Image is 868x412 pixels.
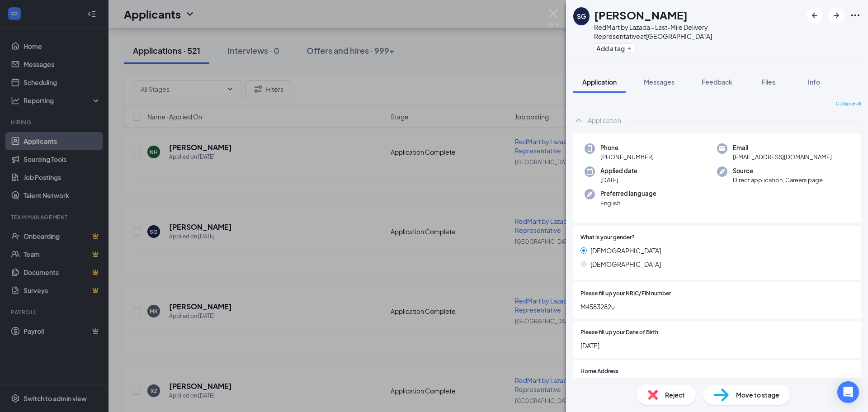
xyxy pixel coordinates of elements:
span: Applied date [600,166,637,175]
div: Open Intercom Messenger [837,381,859,403]
svg: Plus [627,46,632,51]
button: PlusAdd a tag [594,43,634,53]
div: SG [577,12,586,21]
span: [DATE] [600,175,637,185]
span: Messages [644,78,675,86]
span: Move to stage [736,390,779,400]
span: Collapse all [836,100,861,108]
span: Application [582,78,617,86]
span: Direct application, Careers page [733,175,823,185]
span: English [600,199,656,208]
svg: ArrowLeftNew [809,10,820,21]
span: Preferred language [600,189,656,198]
span: Source [733,166,823,175]
button: ArrowLeftNew [807,7,823,24]
span: Phone [600,143,654,152]
span: Feedback [702,78,732,86]
span: [DEMOGRAPHIC_DATA] [590,246,661,256]
span: [EMAIL_ADDRESS][DOMAIN_NAME] [733,152,832,161]
span: [PHONE_NUMBER] [600,152,654,161]
span: [DATE] [580,341,854,350]
svg: ArrowRight [831,10,842,21]
svg: ChevronUp [573,115,584,126]
span: M4583282u [580,302,854,312]
div: Application [588,116,621,125]
span: Please fill up your NRIC/FIN number. [580,289,673,298]
span: Email [733,143,832,152]
button: ArrowRight [828,7,844,24]
div: RedMart by Lazada - Last-Mile Delivery Representative at [GEOGRAPHIC_DATA] [594,23,802,41]
span: Files [762,78,775,86]
span: What is your gender? [580,233,635,242]
span: Reject [665,390,685,400]
span: Home Address [580,367,618,376]
span: [DEMOGRAPHIC_DATA] [590,259,661,269]
span: Please fill up your Date of Birth. [580,328,660,337]
h1: [PERSON_NAME] [594,7,688,23]
svg: Ellipses [850,10,861,21]
span: Info [808,78,820,86]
